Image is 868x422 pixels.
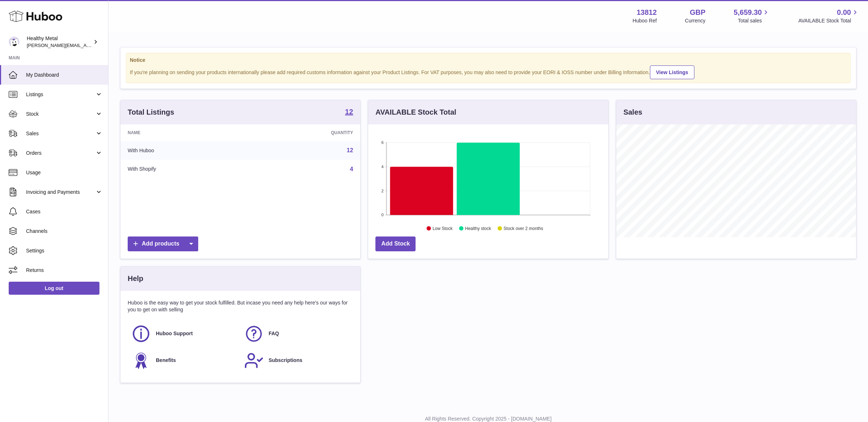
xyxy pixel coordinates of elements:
[837,8,851,17] span: 0.00
[375,236,416,251] a: Add Stock
[26,228,103,235] span: Channels
[734,8,770,24] a: 5,659.30 Total sales
[345,108,353,117] a: 12
[269,330,279,337] span: FAQ
[433,226,453,231] text: Low Stock
[130,57,847,64] strong: Notice
[738,17,770,24] span: Total sales
[504,226,543,231] text: Stock over 2 months
[382,213,384,217] text: 0
[27,42,145,48] span: [PERSON_NAME][EMAIL_ADDRESS][DOMAIN_NAME]
[26,111,95,118] span: Stock
[128,107,174,117] h3: Total Listings
[465,226,492,231] text: Healthy stock
[350,166,353,172] a: 4
[26,91,95,98] span: Listings
[690,8,705,17] strong: GBP
[26,150,95,157] span: Orders
[382,189,384,193] text: 2
[650,65,694,79] a: View Listings
[26,189,95,196] span: Invoicing and Payments
[250,124,361,141] th: Quantity
[128,274,143,284] h3: Help
[120,141,250,160] td: With Huboo
[26,130,95,137] span: Sales
[27,35,92,49] div: Healthy Metal
[26,169,103,176] span: Usage
[26,72,103,78] span: My Dashboard
[798,17,859,24] span: AVAILABLE Stock Total
[128,236,198,251] a: Add products
[156,330,193,337] span: Huboo Support
[345,108,353,115] strong: 12
[131,324,237,344] a: Huboo Support
[633,17,657,24] div: Huboo Ref
[375,107,456,117] h3: AVAILABLE Stock Total
[269,357,302,364] span: Subscriptions
[120,124,250,141] th: Name
[128,299,353,313] p: Huboo is the easy way to get your stock fulfilled. But incase you need any help here's our ways f...
[347,147,353,153] a: 12
[9,37,20,47] img: jose@healthy-metal.com
[734,8,762,17] span: 5,659.30
[130,64,847,79] div: If you're planning on sending your products internationally please add required customs informati...
[26,208,103,215] span: Cases
[382,165,384,169] text: 4
[624,107,642,117] h3: Sales
[685,17,706,24] div: Currency
[156,357,176,364] span: Benefits
[637,8,657,17] strong: 13812
[382,140,384,145] text: 6
[798,8,859,24] a: 0.00 AVAILABLE Stock Total
[26,247,103,254] span: Settings
[244,351,350,370] a: Subscriptions
[120,160,250,179] td: With Shopify
[131,351,237,370] a: Benefits
[244,324,350,344] a: FAQ
[26,267,103,274] span: Returns
[9,282,99,295] a: Log out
